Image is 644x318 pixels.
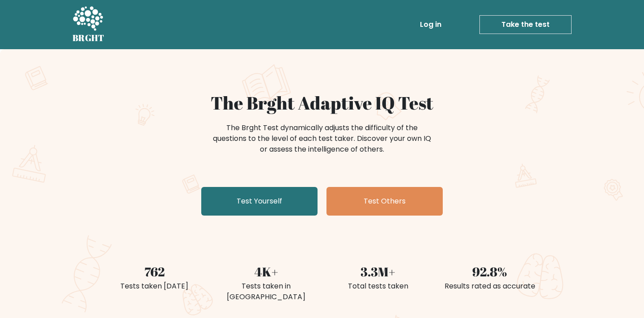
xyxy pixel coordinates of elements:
div: 92.8% [439,262,540,281]
a: BRGHT [72,4,105,46]
div: Total tests taken [327,281,428,292]
a: Test Others [326,187,443,216]
h5: BRGHT [72,33,105,43]
h1: The Brght Adaptive IQ Test [104,92,540,114]
div: Tests taken [DATE] [104,281,205,292]
a: Test Yourself [201,187,318,216]
div: 762 [104,262,205,281]
div: Tests taken in [GEOGRAPHIC_DATA] [216,281,317,302]
a: Take the test [479,15,572,34]
div: The Brght Test dynamically adjusts the difficulty of the questions to the level of each test take... [210,123,434,155]
a: Log in [416,16,445,34]
div: 3.3M+ [327,262,428,281]
div: 4K+ [216,262,317,281]
div: Results rated as accurate [439,281,540,292]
